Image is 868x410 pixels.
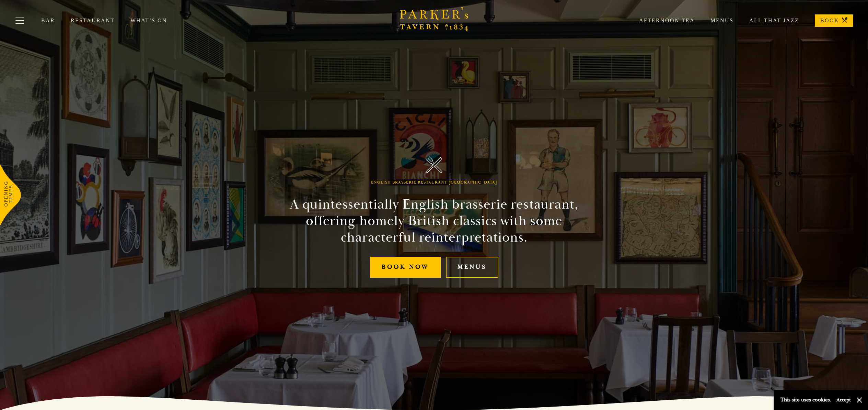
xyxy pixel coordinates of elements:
[371,180,497,185] h1: English Brasserie Restaurant [GEOGRAPHIC_DATA]
[426,156,442,173] img: Parker's Tavern Brasserie Cambridge
[836,397,851,403] button: Accept
[278,196,591,246] h2: A quintessentially English brasserie restaurant, offering homely British classics with some chara...
[370,257,441,278] a: Book Now
[780,395,831,405] p: This site uses cookies.
[446,257,498,278] a: Menus
[856,397,863,403] button: Close and accept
